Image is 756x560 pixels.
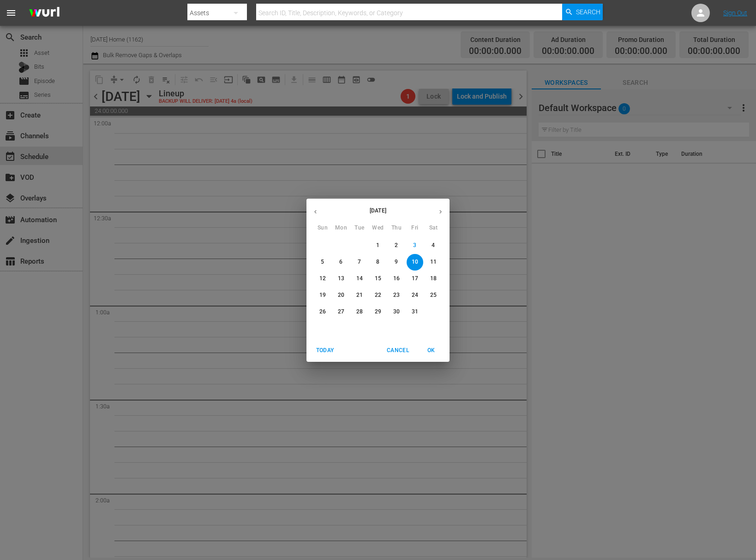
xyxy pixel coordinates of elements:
p: 27 [338,308,344,316]
p: 17 [412,275,418,283]
button: 11 [425,254,442,271]
button: 22 [370,287,386,304]
button: 28 [351,304,368,320]
p: 23 [393,291,400,299]
span: Today [314,346,336,355]
button: 7 [351,254,368,271]
span: Thu [388,224,405,233]
button: 29 [370,304,386,320]
p: 26 [319,308,326,316]
p: 20 [338,291,344,299]
button: 17 [407,271,423,287]
p: 29 [375,308,381,316]
p: 14 [356,275,363,283]
button: Cancel [383,343,413,358]
button: 2 [388,237,405,254]
p: 7 [358,258,361,266]
button: 14 [351,271,368,287]
button: 12 [314,271,331,287]
button: 13 [333,271,349,287]
p: 2 [395,242,398,249]
p: 18 [430,275,437,283]
button: 18 [425,271,442,287]
button: 27 [333,304,349,320]
span: menu [6,7,17,18]
button: 10 [407,254,423,271]
button: 5 [314,254,331,271]
button: 26 [314,304,331,320]
button: Today [310,343,340,358]
button: 23 [388,287,405,304]
button: 6 [333,254,349,271]
span: OK [420,346,442,355]
img: ans4CAIJ8jUAAAAAAAAAAAAAAAAAAAAAAAAgQb4GAAAAAAAAAAAAAAAAAAAAAAAAJMjXAAAAAAAAAAAAAAAAAAAAAAAAgAT5G... [22,2,66,24]
span: Mon [333,224,349,233]
button: 30 [388,304,405,320]
span: Tue [351,224,368,233]
span: Cancel [387,346,409,355]
p: 9 [395,258,398,266]
p: 19 [319,291,326,299]
p: 13 [338,275,344,283]
p: 21 [356,291,363,299]
p: 12 [319,275,326,283]
button: 31 [407,304,423,320]
button: 25 [425,287,442,304]
p: 31 [412,308,418,316]
button: 1 [370,237,386,254]
p: 22 [375,291,381,299]
button: 24 [407,287,423,304]
p: 25 [430,291,437,299]
button: 20 [333,287,349,304]
button: 19 [314,287,331,304]
p: 5 [321,258,324,266]
button: 4 [425,237,442,254]
span: Sat [425,224,442,233]
p: 24 [412,291,418,299]
p: 16 [393,275,400,283]
button: 16 [388,271,405,287]
button: 15 [370,271,386,287]
p: 8 [376,258,379,266]
p: 6 [339,258,342,266]
p: [DATE] [324,206,432,215]
p: 4 [432,242,435,249]
p: 30 [393,308,400,316]
button: 3 [407,237,423,254]
button: OK [416,343,446,358]
p: 10 [412,258,418,266]
p: 1 [376,242,379,249]
span: Sun [314,224,331,233]
a: Sign Out [723,9,747,17]
p: 11 [430,258,437,266]
button: 9 [388,254,405,271]
p: 28 [356,308,363,316]
button: 8 [370,254,386,271]
button: 21 [351,287,368,304]
span: Wed [370,224,386,233]
p: 15 [375,275,381,283]
p: 3 [413,242,416,249]
span: Fri [407,224,423,233]
span: Search [576,4,600,20]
